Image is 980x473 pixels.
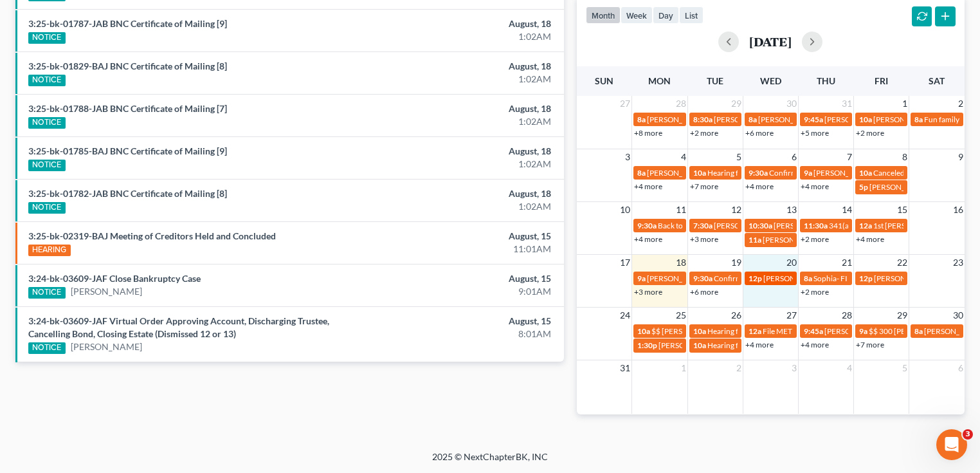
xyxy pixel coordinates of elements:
span: 1 [680,360,687,376]
span: 8a [914,115,923,124]
div: 1:02AM [385,73,551,86]
a: +2 more [801,234,829,244]
span: Canceled: [PERSON_NAME] [873,168,968,178]
span: [PERSON_NAME] [PHONE_NUMBER] [647,274,777,283]
span: [PERSON_NAME] [PHONE_NUMBER] [647,115,777,124]
span: 5 [735,149,743,165]
span: 9:45a [804,115,823,124]
a: [PERSON_NAME] [71,285,142,298]
span: 12a [859,221,872,230]
a: +6 more [690,287,718,297]
span: 8:30a [693,115,712,124]
span: 9a [859,326,867,336]
span: 30 [785,96,798,111]
span: 23 [952,255,965,270]
span: 8a [804,274,812,283]
a: 3:24-bk-03609-JAF Virtual Order Approving Account, Discharging Trustee, Cancelling Bond, Closing ... [28,315,329,339]
a: 3:24-bk-03609-JAF Close Bankruptcy Case [28,273,201,284]
iframe: Intercom live chat [936,429,967,460]
span: 27 [619,96,631,111]
div: August, 18 [385,187,551,200]
a: +4 more [801,181,829,191]
span: 9a [804,168,812,178]
div: 11:01AM [385,243,551,255]
span: [PERSON_NAME] [EMAIL_ADDRESS][DOMAIN_NAME] [658,340,849,350]
button: list [679,6,703,24]
a: 3:25-bk-01785-BAJ BNC Certificate of Mailing [9] [28,145,227,156]
span: 1:30p [637,340,657,350]
div: NOTICE [28,287,66,299]
a: 3:25-bk-02319-BAJ Meeting of Creditors Held and Concluded [28,230,276,241]
span: 19 [730,255,743,270]
span: 10a [637,326,650,336]
span: Hearing for [PERSON_NAME][US_STATE] and [PERSON_NAME][US_STATE] [707,326,962,336]
span: [PERSON_NAME] [PHONE_NUMBER] [714,115,844,124]
span: 25 [675,308,687,323]
span: 11 [675,202,687,218]
a: +7 more [690,181,718,191]
span: Confirmation hearing for [PERSON_NAME] [769,168,915,178]
span: 11:30a [804,221,828,230]
span: 9:30a [693,274,712,283]
span: 8a [749,115,757,124]
span: 11a [749,235,761,245]
div: 1:02AM [385,200,551,213]
span: Confirmation hearing for Oakcies [PERSON_NAME] & [PERSON_NAME] [714,274,956,283]
div: August, 18 [385,102,551,115]
div: August, 18 [385,17,551,30]
a: 3:25-bk-01782-JAB BNC Certificate of Mailing [8] [28,188,227,199]
div: August, 15 [385,315,551,328]
span: 2 [957,96,965,111]
span: 12a [749,326,761,336]
span: 26 [730,308,743,323]
span: 12p [859,274,873,283]
span: 13 [785,202,798,218]
a: 3:25-bk-01787-JAB BNC Certificate of Mailing [9] [28,18,227,29]
span: [PERSON_NAME] [PHONE_NUMBER] [763,235,893,245]
span: 1 [901,96,909,111]
span: Thu [817,75,835,86]
span: 8a [637,115,646,124]
span: 18 [675,255,687,270]
span: [PERSON_NAME] 8576155620 [869,182,976,192]
a: +4 more [634,181,662,191]
span: 5p [859,182,868,192]
span: 27 [785,308,798,323]
span: 14 [840,202,853,218]
span: 8a [914,326,923,336]
span: 17 [619,255,631,270]
a: +3 more [634,287,662,297]
span: 22 [896,255,909,270]
span: 31 [619,360,631,376]
div: 9:01AM [385,285,551,298]
a: 3:25-bk-01788-JAB BNC Certificate of Mailing [7] [28,103,227,114]
span: [PERSON_NAME] [PHONE_NUMBER] [774,221,903,230]
a: +4 more [801,340,829,349]
span: 12p [749,274,762,283]
span: 12 [730,202,743,218]
span: 7 [846,149,853,165]
button: day [653,6,679,24]
a: +2 more [690,128,718,138]
span: 2 [735,360,743,376]
a: +2 more [856,128,884,138]
button: month [586,6,621,24]
span: 10:30a [749,221,772,230]
span: Mon [648,75,671,86]
span: 5 [901,360,909,376]
a: +5 more [801,128,829,138]
span: 30 [952,308,965,323]
span: 24 [619,308,631,323]
a: +8 more [634,128,662,138]
div: HEARING [28,245,71,256]
span: Tue [707,75,723,86]
span: [PERSON_NAME] [758,115,819,124]
span: Sat [929,75,945,86]
a: +4 more [745,181,774,191]
span: Sophia- FIRST day of PK3 [813,274,898,283]
span: 29 [896,308,909,323]
span: Sun [595,75,613,86]
span: 3 [963,429,973,440]
span: 6 [790,149,798,165]
span: 6 [957,360,965,376]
